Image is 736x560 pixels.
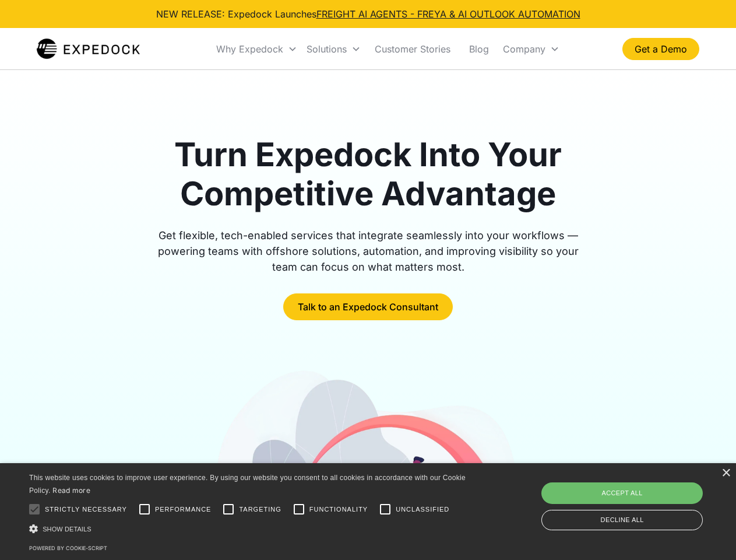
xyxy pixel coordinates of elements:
[29,523,470,535] div: Show details
[316,8,580,20] a: FREIGHT AI AGENTS - FREYA & AI OUTLOOK AUTOMATION
[365,29,460,69] a: Customer Stories
[622,38,699,60] a: Get a Demo
[542,434,736,560] iframe: Chat Widget
[43,526,91,533] span: Show details
[239,505,281,514] span: Targeting
[302,29,365,69] div: Solutions
[307,43,347,55] div: Solutions
[212,29,302,69] div: Why Expedock
[309,505,368,514] span: Functionality
[52,486,90,495] a: Read more
[498,29,564,69] div: Company
[29,545,107,551] a: Powered by cookie-script
[37,37,140,61] a: home
[216,43,283,55] div: Why Expedock
[503,43,545,55] div: Company
[145,228,592,275] div: Get flexible, tech-enabled services that integrate seamlessly into your workflows — powering team...
[29,474,466,495] span: This website uses cookies to improve user experience. By using our website you consent to all coo...
[145,135,592,213] h1: Turn Expedock Into Your Competitive Advantage
[396,505,449,514] span: Unclassified
[283,293,453,320] a: Talk to an Expedock Consultant
[156,7,580,21] div: NEW RELEASE: Expedock Launches
[37,37,140,61] img: Expedock Logo
[155,505,212,514] span: Performance
[45,505,127,514] span: Strictly necessary
[460,29,498,69] a: Blog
